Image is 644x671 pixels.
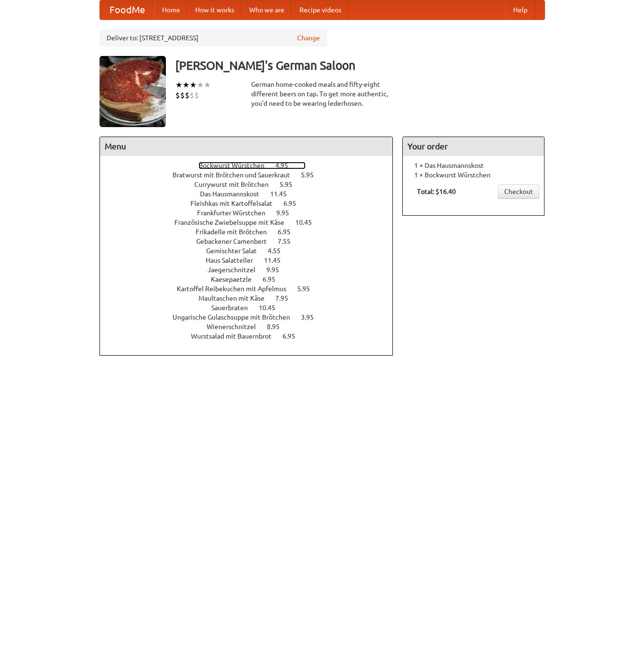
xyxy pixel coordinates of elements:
[275,162,298,169] span: 4.95
[172,313,299,321] span: Ungarische Gulaschsuppe mit Brötchen
[297,285,319,293] span: 5.95
[100,137,393,156] h4: Menu
[506,0,535,19] a: Help
[280,181,302,188] span: 5.95
[200,190,304,198] a: Das Hausmannskost 11.45
[276,209,299,217] span: 9.95
[190,200,314,207] a: Fleishkas mit Kartoffelsalat 6.95
[251,80,393,108] div: German home-cooked meals and fifty-eight different beers on tap. To get more authentic, you'd nee...
[174,219,329,226] a: Französische Zwiebelsuppe mit Käse 10.45
[208,266,265,274] span: Jaegerschnitzel
[211,304,293,312] a: Sauerbraten 10.45
[208,266,297,274] a: Jaegerschnitzel 9.95
[174,219,294,226] span: Französische Zwiebelsuppe mit Käse
[191,332,281,340] span: Wurstsalad mit Bauernbrot
[264,257,290,264] span: 11.45
[498,184,539,199] a: Checkout
[190,200,282,207] span: Fleishkas mit Kartoffelsalat
[206,257,263,264] span: Haus Salatteller
[191,332,313,340] a: Wurstsalad mit Bauernbrot 6.95
[282,332,305,340] span: 6.95
[270,190,296,198] span: 11.45
[196,228,276,236] span: Frikadelle mit Brötchen
[199,294,274,302] span: Maultaschen mit Käse
[267,323,289,331] span: 8.95
[211,304,257,312] span: Sauerbraten
[199,294,306,302] a: Maultaschen mit Käse 7.95
[197,80,204,90] li: ★
[206,247,266,255] span: Gemischter Salat
[266,266,289,274] span: 9.95
[211,276,293,283] a: Kaesepaetzle 6.95
[196,238,308,245] a: Gebackener Camenbert 7.55
[175,56,545,75] h3: [PERSON_NAME]'s German Saloon
[207,323,297,331] a: Wienerschnitzel 8.95
[194,181,278,188] span: Currywurst mit Brötchen
[100,29,327,46] div: Deliver to: [STREET_ADDRESS]
[283,200,306,207] span: 6.95
[154,0,188,19] a: Home
[100,56,166,127] img: angular.jpg
[190,80,197,90] li: ★
[242,0,292,19] a: Who we are
[172,171,299,179] span: Bratwurst mit Brötchen und Sauerkraut
[301,313,323,321] span: 3.95
[408,170,539,180] li: 1 × Bockwurst Würstchen
[207,323,265,331] span: Wienerschnitzel
[182,80,190,90] li: ★
[417,188,456,195] b: Total: $16.40
[297,33,320,43] a: Change
[199,162,306,169] a: Bockwurst Würstchen 4.95
[175,90,180,101] li: $
[100,0,154,19] a: FoodMe
[172,313,331,321] a: Ungarische Gulaschsuppe mit Brötchen 3.95
[211,276,261,283] span: Kaesepaetzle
[408,161,539,170] li: 1 × Das Hausmannskost
[295,219,321,226] span: 10.45
[197,209,275,217] span: Frankfurter Würstchen
[175,80,182,90] li: ★
[206,257,298,264] a: Haus Salatteller 11.45
[263,276,285,283] span: 6.95
[196,228,308,236] a: Frikadelle mit Brötchen 6.95
[403,137,544,156] h4: Your order
[177,285,296,293] span: Kartoffel Reibekuchen mit Apfelmus
[275,294,298,302] span: 7.95
[190,90,194,101] li: $
[188,0,242,19] a: How it works
[268,247,290,255] span: 4.55
[301,171,323,179] span: 5.95
[180,90,185,101] li: $
[204,80,211,90] li: ★
[197,209,307,217] a: Frankfurter Würstchen 9.95
[199,162,274,169] span: Bockwurst Würstchen
[177,285,327,293] a: Kartoffel Reibekuchen mit Apfelmus 5.95
[196,238,276,245] span: Gebackener Camenbert
[278,228,300,236] span: 6.95
[185,90,190,101] li: $
[206,247,298,255] a: Gemischter Salat 4.55
[200,190,269,198] span: Das Hausmannskost
[259,304,285,312] span: 10.45
[194,90,199,101] li: $
[292,0,349,19] a: Recipe videos
[194,181,310,188] a: Currywurst mit Brötchen 5.95
[278,238,300,245] span: 7.55
[172,171,331,179] a: Bratwurst mit Brötchen und Sauerkraut 5.95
